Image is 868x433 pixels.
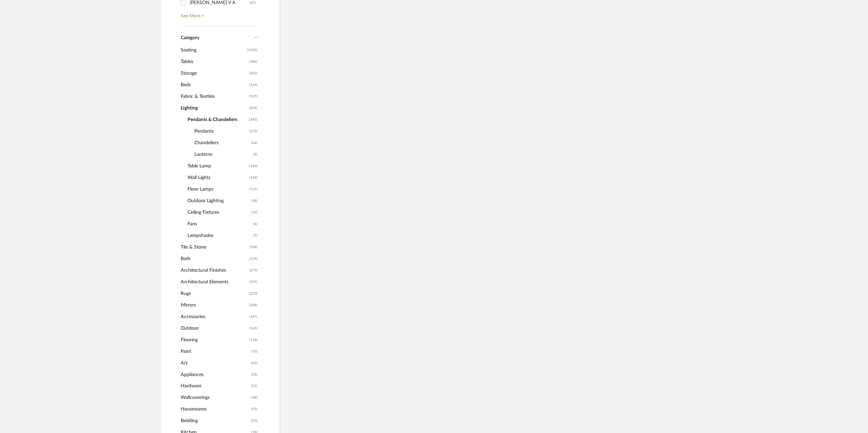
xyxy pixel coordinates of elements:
span: (51) [251,381,257,392]
span: (14) [251,207,257,218]
span: (164) [249,79,257,90]
span: (73) [251,346,257,357]
span: Flooring [181,334,248,346]
span: (314) [249,253,257,264]
span: (187) [249,311,257,322]
span: (23) [251,416,257,427]
span: Outdoor Lighting [188,195,250,207]
span: (62) [251,358,257,369]
span: Architectural Elements [181,276,248,288]
span: (144) [249,172,257,183]
span: (275) [249,126,257,137]
span: Outdoor [181,323,248,334]
span: Fans [188,218,252,230]
span: Lampshades [188,230,252,241]
span: Housewares [181,404,250,415]
span: (937) [249,91,257,102]
span: Lanterns [194,149,252,160]
span: Paint [181,346,250,357]
span: (273) [249,265,257,276]
span: Beds [181,79,248,91]
span: (1305) [247,45,257,56]
span: Pendants & Chandeliers [188,114,248,125]
span: (5) [253,230,257,241]
span: (259) [249,277,257,287]
span: Architectural Finishes [181,265,248,276]
span: (165) [249,323,257,334]
span: (986) [249,56,257,67]
span: (131) [249,184,257,195]
span: Fabric & Textiles [181,91,248,102]
span: Category [181,35,199,41]
span: (38) [251,195,257,206]
span: Table Lamp [188,160,248,172]
span: (829) [249,103,257,114]
span: Art [181,357,250,369]
span: Pendants [194,125,248,137]
span: Appliances [181,369,250,380]
span: Wallcoverings [181,392,250,404]
span: Storage [181,68,248,79]
span: Floor Lamps [188,183,248,195]
span: Ceiling Fixtures [188,207,250,218]
span: Rugs [181,288,248,299]
span: Mirrors [181,299,248,311]
span: Accessories [181,311,248,323]
span: Bedding [181,415,250,427]
span: (118) [249,334,257,345]
span: (46) [251,392,257,403]
span: (55) [251,369,257,380]
span: Chandeliers [194,137,250,149]
span: (4) [253,149,257,160]
span: (708) [249,242,257,253]
span: (146) [249,161,257,171]
span: Hardware [181,380,250,392]
span: Seating [181,44,245,56]
span: (202) [249,68,257,79]
span: Lighting [181,102,248,114]
span: (345) [249,114,257,125]
a: See More + [179,8,257,19]
span: Bath [181,253,248,265]
span: Wall Lights [188,172,248,183]
span: (66) [251,137,257,148]
span: (220) [249,288,257,299]
span: Tables [181,56,248,68]
span: (6) [253,219,257,229]
span: Tile & Stone [181,241,248,253]
span: (43) [251,404,257,415]
span: (208) [249,300,257,311]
